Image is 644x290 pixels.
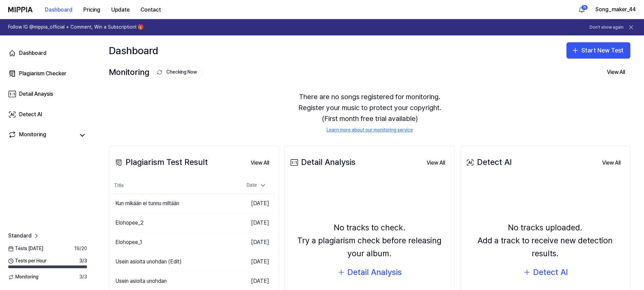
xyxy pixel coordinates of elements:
[78,3,106,17] button: Pricing
[109,83,630,142] div: There are no songs registered for monitoring. Register your music to protect your copyright. (Fir...
[597,155,626,170] a: View All
[566,42,630,59] button: Start New Test
[289,156,356,169] div: Detail Analysis
[19,49,47,57] div: Dashboard
[597,156,626,170] button: View All
[8,274,38,280] span: Monitoring
[347,266,402,279] div: Detail Analysis
[533,266,568,279] div: Detect AI
[8,258,47,264] span: Tests per Hour
[234,194,275,213] td: [DATE]
[576,4,587,15] button: 알림75
[601,65,630,79] button: View All
[115,219,144,227] div: Elohopee_2
[109,42,158,59] div: Dashboard
[106,3,135,17] button: Update
[234,213,275,233] td: [DATE]
[135,3,166,17] button: Contact
[113,178,234,194] th: Title
[245,156,275,170] button: View All
[19,70,66,78] div: Plagiarism Checker
[465,221,626,260] div: No tracks uploaded. Add a track to receive new detection results.
[244,180,269,191] div: Date
[595,5,636,14] button: Song_maker_44
[8,131,75,140] a: Monitoring
[8,7,33,12] img: logo
[4,106,91,123] a: Detect AI
[245,155,275,170] a: View All
[39,3,78,17] button: Dashboard
[79,258,87,264] span: 3 / 3
[523,266,568,279] button: Detect AI
[19,110,42,119] div: Detect AI
[327,127,413,134] a: Learn more about our monitoring service
[19,90,53,98] div: Detail Anaysis
[74,245,87,252] span: 19 / 20
[590,25,624,30] button: Don't show again
[79,274,87,280] span: 3 / 3
[109,66,202,79] div: Monitoring
[8,24,144,31] h1: Follow IG @mippia_official + Comment, Win a Subscription! 🎁
[465,156,512,169] div: Detect AI
[4,86,91,102] a: Detail Anaysis
[8,245,43,252] span: Tests [DATE]
[289,221,450,260] div: No tracks to check. Try a plagiarism check before releasing your album.
[421,156,450,170] button: View All
[115,277,167,285] div: Usein asioita unohdan
[115,199,179,208] div: Kun mikään ei tunnu miltään
[8,232,32,240] span: Standard
[421,155,450,170] a: View All
[337,266,402,279] button: Detail Analysis
[153,66,202,78] button: Checking Now
[4,45,91,61] a: Dashboard
[115,238,142,246] div: Elohopee_1
[234,233,275,252] td: [DATE]
[8,232,40,240] a: Standard
[113,156,208,169] div: Plagiarism Test Result
[581,5,588,10] div: 75
[19,131,46,140] div: Monitoring
[578,5,586,14] img: 알림
[4,65,91,82] a: Plagiarism Checker
[106,0,135,19] a: Update
[115,258,182,266] div: Usein asioita unohdan (Edit)
[234,252,275,272] td: [DATE]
